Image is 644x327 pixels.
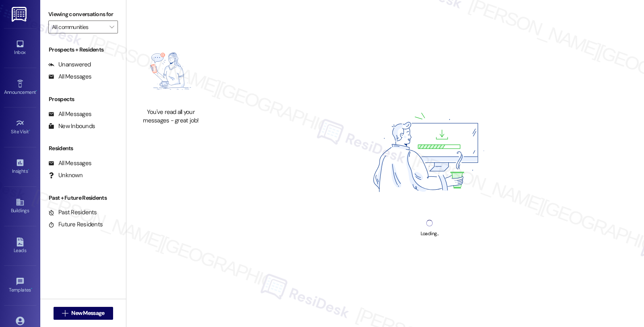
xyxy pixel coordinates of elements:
[31,286,32,292] span: •
[40,46,126,54] div: Prospects + Residents
[12,7,28,22] img: ResiDesk Logo
[109,24,114,30] i: 
[29,128,30,133] span: •
[4,156,36,178] a: Insights •
[421,230,439,238] div: Loading...
[135,108,206,125] div: You've read all your messages - great job!
[48,171,83,180] div: Unknown
[52,21,105,33] input: All communities
[4,195,36,217] a: Buildings
[62,310,68,317] i: 
[48,8,118,21] label: Viewing conversations for
[4,275,36,296] a: Templates •
[135,38,206,103] img: empty-state
[48,60,91,69] div: Unanswered
[28,167,29,173] span: •
[48,220,103,229] div: Future Residents
[54,307,113,320] button: New Message
[48,159,91,168] div: All Messages
[71,309,104,317] span: New Message
[40,194,126,202] div: Past + Future Residents
[48,110,91,118] div: All Messages
[48,208,97,217] div: Past Residents
[40,144,126,153] div: Residents
[4,37,36,59] a: Inbox
[48,72,91,81] div: All Messages
[48,122,95,130] div: New Inbounds
[4,235,36,257] a: Leads
[40,95,126,103] div: Prospects
[36,88,37,94] span: •
[4,116,36,138] a: Site Visit •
